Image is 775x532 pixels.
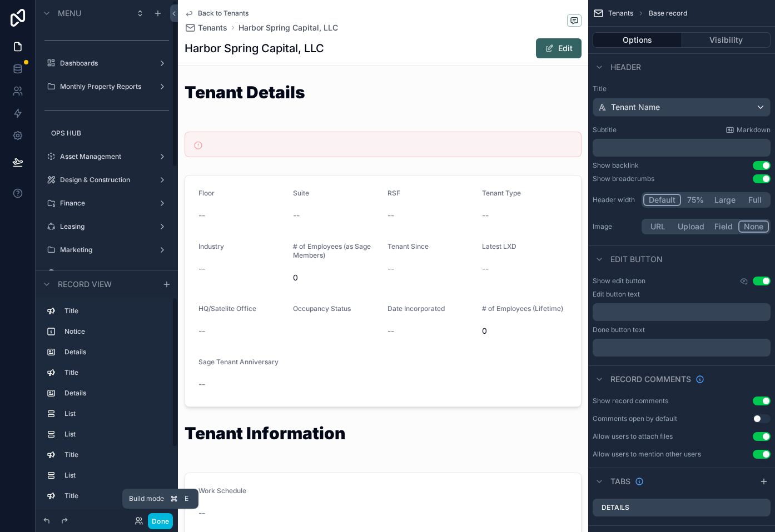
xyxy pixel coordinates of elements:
[60,175,149,184] label: Design & Construction
[58,8,81,19] span: Menu
[593,339,771,357] div: scrollable content
[64,348,162,357] label: Details
[198,22,227,33] span: Tenants
[60,59,149,68] label: Dashboards
[60,152,149,161] label: Asset Management
[726,126,771,134] a: Markdown
[185,22,227,33] a: Tenants
[64,430,162,439] label: List
[673,220,709,233] button: Upload
[593,303,771,321] div: scrollable content
[610,62,641,73] span: Header
[58,278,112,289] span: Record view
[536,38,582,58] button: Edit
[738,220,769,233] button: None
[737,126,771,134] span: Markdown
[64,327,162,336] label: Notice
[741,194,769,206] button: Full
[182,494,191,503] span: E
[593,277,645,285] label: Show edit button
[611,102,660,113] span: Tenant Name
[593,139,771,157] div: scrollable content
[643,220,673,233] button: URL
[60,245,149,254] label: Marketing
[682,32,771,48] button: Visibility
[593,195,637,204] label: Header width
[60,82,149,91] label: Monthly Property Reports
[593,325,645,334] label: Done button text
[51,129,165,138] label: OPS HUB
[185,9,249,18] a: Back to Tenants
[593,126,617,134] label: Subtitle
[593,290,640,299] label: Edit button text
[709,220,739,233] button: Field
[593,414,677,423] div: Comments open by default
[608,9,633,18] span: Tenants
[148,513,173,529] button: Done
[593,432,673,441] div: Allow users to attach files
[610,476,630,487] span: Tabs
[610,254,663,265] span: Edit button
[198,9,249,18] span: Back to Tenants
[593,450,701,459] div: Allow users to mention other users
[64,368,162,377] label: Title
[60,222,149,231] label: Leasing
[643,194,681,206] button: Default
[593,84,771,93] label: Title
[129,494,164,503] span: Build mode
[593,32,682,48] button: Options
[60,269,149,278] label: Member Experience
[239,22,338,33] a: Harbor Spring Capital, LLC
[60,199,149,208] label: Finance
[593,397,668,405] div: Show record comments
[64,471,162,480] label: List
[649,9,687,18] span: Base record
[593,222,637,231] label: Image
[593,174,654,183] div: Show breadcrumbs
[185,41,324,56] h1: Harbor Spring Capital, LLC
[593,161,639,170] div: Show backlink
[593,98,771,117] button: Tenant Name
[36,297,178,510] div: scrollable content
[64,491,162,500] label: Title
[709,194,741,206] button: Large
[681,194,709,206] button: 75%
[64,450,162,459] label: Title
[610,374,691,385] span: Record comments
[602,503,629,512] label: Details
[64,409,162,418] label: List
[64,307,162,315] label: Title
[64,389,162,398] label: Details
